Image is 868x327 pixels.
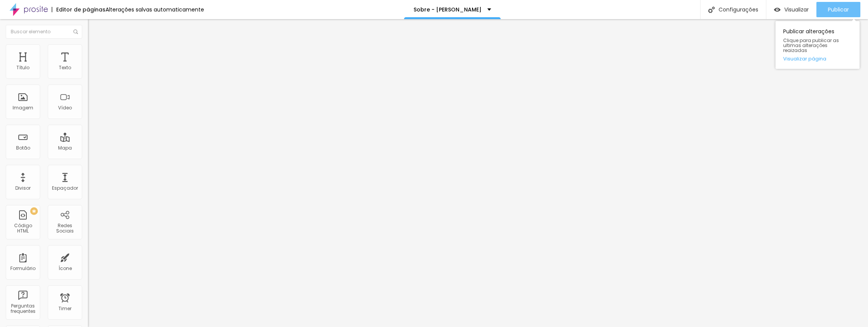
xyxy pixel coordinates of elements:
p: Sobre - [PERSON_NAME] [414,7,482,12]
div: Publicar alterações [776,21,860,69]
span: Visualizar [784,7,809,13]
div: Perguntas frequentes [8,303,38,314]
div: Código HTML [8,223,38,234]
img: view-1.svg [774,7,780,13]
div: Redes Sociais [50,223,80,234]
div: Alterações salvas automaticamente [105,7,204,12]
button: Publicar [816,2,860,17]
div: Ícone [58,266,72,271]
div: Texto [59,65,71,70]
div: Botão [16,145,30,151]
span: Clique para publicar as ultimas alterações reaizadas [783,38,852,53]
div: Divisor [15,185,31,191]
div: Mapa [58,145,72,151]
div: Título [16,65,29,70]
div: Editor de páginas [52,7,105,12]
div: Formulário [10,266,36,271]
input: Buscar elemento [6,25,82,39]
div: Vídeo [58,105,72,111]
button: Visualizar [766,2,816,17]
img: Icone [708,7,715,13]
div: Espaçador [52,185,78,191]
div: Imagem [13,105,33,111]
span: Publicar [828,7,849,13]
a: Visualizar página [783,56,852,61]
img: Icone [73,29,78,34]
div: Timer [58,306,71,311]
